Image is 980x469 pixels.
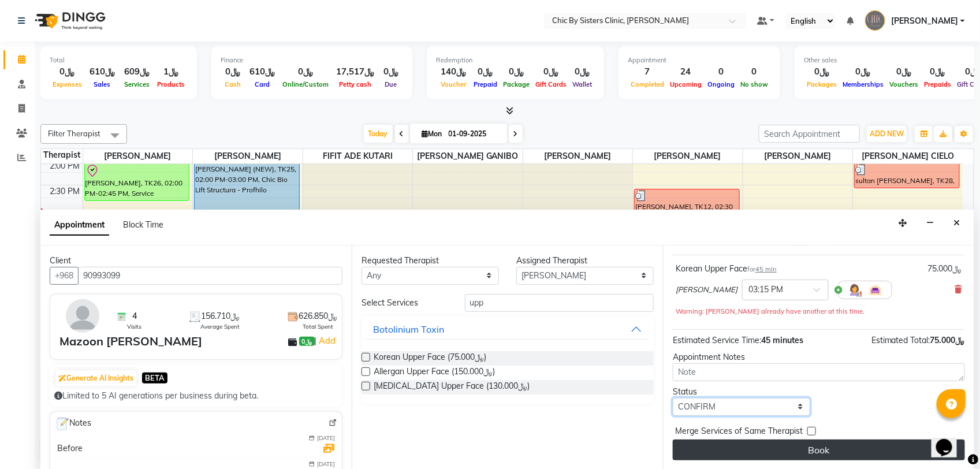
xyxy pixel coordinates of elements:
[50,55,188,65] div: Total
[299,337,314,346] span: ﷼0
[50,65,85,79] div: ﷼0
[222,80,244,88] span: Cash
[374,380,530,394] span: [MEDICAL_DATA] Upper Face (﷼130.000)
[676,307,865,315] small: Warning: [PERSON_NAME] already have another at this time.
[85,65,120,79] div: ﷼610
[921,65,954,79] div: ﷼0
[50,255,342,267] div: Client
[245,65,280,79] div: ﷼610
[569,80,595,88] span: Wallet
[57,442,83,455] div: Before
[336,80,374,88] span: Petty cash
[374,351,486,366] span: Korean Upper Face (﷼75.000)
[373,322,444,336] div: Botolinium Toxin
[66,299,99,333] img: avatar
[83,149,193,163] span: [PERSON_NAME]
[870,129,904,138] span: ADD NEW
[315,334,337,348] span: |
[364,125,393,143] span: Today
[628,55,771,65] div: Appointment
[865,10,885,31] img: Khulood al adawi
[85,163,189,200] div: [PERSON_NAME], TK26, 02:00 PM-02:45 PM, Service
[436,55,595,65] div: Redemption
[532,80,569,88] span: Gift Cards
[362,255,499,267] div: Requested Therapist
[532,65,569,79] div: ﷼0
[676,263,777,275] div: Korean Upper Face
[673,386,810,398] div: Status
[195,163,299,213] div: [PERSON_NAME] (NEW), TK25, 02:00 PM-03:00 PM, Chic Bio Lift Structura - Profhilo
[303,149,413,163] span: FIFIT ADE KUTARI
[804,80,840,88] span: Packages
[280,80,331,88] span: Online/Custom
[855,163,959,188] div: sultan [PERSON_NAME], TK28, 02:00 PM-02:30 PM, Laser Full [PERSON_NAME]
[676,284,737,296] span: [PERSON_NAME]
[635,189,739,239] div: [PERSON_NAME], TK12, 02:30 PM-03:30 PM, Emsculpt Neo
[193,149,303,163] span: [PERSON_NAME]
[317,434,335,442] span: [DATE]
[379,65,403,79] div: ﷼0
[78,267,342,285] input: Search by Name/Mobile/Email/Code
[317,334,337,348] a: Add
[201,310,240,322] span: ﷼156.710
[886,80,921,88] span: Vouchers
[438,80,469,88] span: Voucher
[628,65,667,79] div: 7
[840,65,886,79] div: ﷼0
[755,265,777,273] span: 45 min
[154,80,188,88] span: Products
[921,80,954,88] span: Prepaids
[737,65,771,79] div: 0
[747,265,777,273] small: for
[673,440,965,460] button: Book
[705,65,737,79] div: 0
[840,80,886,88] span: Memberships
[50,215,109,236] span: Appointment
[221,55,403,65] div: Finance
[445,125,503,143] input: 2025-09-01
[317,460,335,468] span: [DATE]
[54,390,338,402] div: Limited to 5 AI generations per business during beta.
[867,126,907,142] button: ADD NEW
[353,297,456,309] div: Select Services
[413,149,523,163] span: [PERSON_NAME] GANIBO
[471,80,500,88] span: Prepaid
[523,149,633,163] span: [PERSON_NAME]
[891,15,958,27] span: [PERSON_NAME]
[848,283,862,297] img: Hairdresser.png
[705,80,737,88] span: Ongoing
[628,80,667,88] span: Completed
[569,65,595,79] div: ﷼0
[759,125,860,143] input: Search Appointment
[673,335,761,345] span: Estimated Service Time:
[366,319,649,340] button: Botolinium Toxin
[931,423,968,457] iframe: chat widget
[55,416,91,431] span: Notes
[91,80,114,88] span: Sales
[127,322,141,331] span: Visits
[331,65,379,79] div: ﷼17,517
[804,65,840,79] div: ﷼0
[886,65,921,79] div: ﷼0
[280,65,331,79] div: ﷼0
[200,322,240,331] span: Average Spent
[737,80,771,88] span: No show
[667,80,705,88] span: Upcoming
[59,333,202,350] div: Mazoon [PERSON_NAME]
[667,65,705,79] div: 24
[123,219,163,230] span: Block Time
[55,370,136,386] button: Generate AI Insights
[50,80,85,88] span: Expenses
[41,149,83,161] div: Therapist
[853,149,963,163] span: [PERSON_NAME] CIELO
[142,373,167,384] span: BETA
[303,322,333,331] span: Total Spent
[928,263,962,275] div: ﷼75.000
[871,335,930,345] span: Estimated Total:
[743,149,853,163] span: [PERSON_NAME]
[500,80,532,88] span: Package
[436,65,471,79] div: ﷼140
[471,65,500,79] div: ﷼0
[29,5,109,37] img: logo
[221,65,245,79] div: ﷼0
